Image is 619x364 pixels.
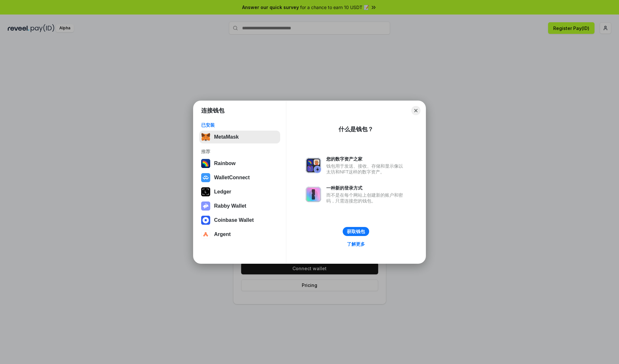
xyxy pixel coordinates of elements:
[214,175,250,181] div: WalletConnect
[199,228,280,241] button: Argent
[214,189,231,195] div: Ledger
[201,107,224,114] h1: 连接钱包
[339,125,373,133] div: 什么是钱包？
[201,216,210,225] img: svg+xml,%3Csvg%20width%3D%2228%22%20height%3D%2228%22%20viewBox%3D%220%200%2028%2028%22%20fill%3D...
[326,156,406,162] div: 您的数字资产之家
[199,200,280,212] button: Rabby Wallet
[201,122,278,128] div: 已安装
[199,131,280,143] button: MetaMask
[306,187,321,202] img: svg+xml,%3Csvg%20xmlns%3D%22http%3A%2F%2Fwww.w3.org%2F2000%2Fsvg%22%20fill%3D%22none%22%20viewBox...
[201,187,210,196] img: svg+xml,%3Csvg%20xmlns%3D%22http%3A%2F%2Fwww.w3.org%2F2000%2Fsvg%22%20width%3D%2228%22%20height%3...
[201,230,210,239] img: svg+xml,%3Csvg%20width%3D%2228%22%20height%3D%2228%22%20viewBox%3D%220%200%2028%2028%22%20fill%3D...
[201,173,210,182] img: svg+xml,%3Csvg%20width%3D%2228%22%20height%3D%2228%22%20viewBox%3D%220%200%2028%2028%22%20fill%3D...
[326,192,406,204] div: 而不是在每个网站上创建新的账户和密码，只需连接您的钱包。
[343,240,369,248] a: 了解更多
[347,229,365,234] div: 获取钱包
[199,214,280,227] button: Coinbase Wallet
[326,163,406,175] div: 钱包用于发送、接收、存储和显示像以太坊和NFT这样的数字资产。
[214,161,236,166] div: Rainbow
[201,159,210,168] img: svg+xml,%3Csvg%20width%3D%22120%22%20height%3D%22120%22%20viewBox%3D%220%200%20120%20120%22%20fil...
[201,133,210,142] img: svg+xml,%3Csvg%20fill%3D%22none%22%20height%3D%2233%22%20viewBox%3D%220%200%2035%2033%22%20width%...
[214,134,239,140] div: MetaMask
[214,217,254,223] div: Coinbase Wallet
[326,185,406,191] div: 一种新的登录方式
[214,231,231,237] div: Argent
[214,203,246,209] div: Rabby Wallet
[199,185,280,198] button: Ledger
[347,241,365,247] div: 了解更多
[343,227,369,236] button: 获取钱包
[201,202,210,211] img: svg+xml,%3Csvg%20xmlns%3D%22http%3A%2F%2Fwww.w3.org%2F2000%2Fsvg%22%20fill%3D%22none%22%20viewBox...
[201,149,278,154] div: 推荐
[306,158,321,173] img: svg+xml,%3Csvg%20xmlns%3D%22http%3A%2F%2Fwww.w3.org%2F2000%2Fsvg%22%20fill%3D%22none%22%20viewBox...
[199,157,280,170] button: Rainbow
[411,106,420,115] button: Close
[199,171,280,184] button: WalletConnect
